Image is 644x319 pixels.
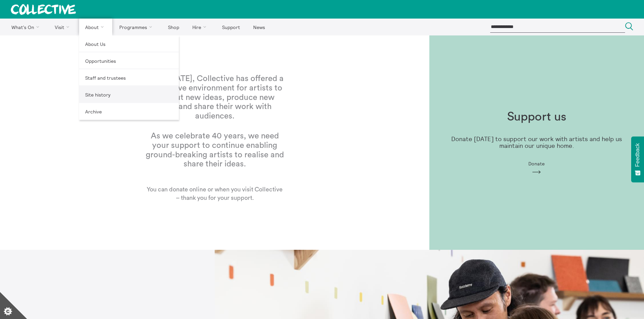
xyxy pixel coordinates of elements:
h1: Support us [507,110,566,124]
button: Feedback - Show survey [631,136,644,182]
a: Programmes [114,19,161,35]
a: Support [216,19,246,35]
p: Donate [DATE] to support our work with artists and help us maintain our unique home. [440,136,633,150]
a: Hire [187,19,215,35]
p: You can donate online or when you visit Collective – thank you for your support. [145,185,284,211]
h1: Since [DATE], Collective has offered a supportive environment for artists to test out new ideas, ... [145,74,284,121]
a: Opportunities [79,52,179,69]
a: What's On [5,19,48,35]
a: Shop [162,19,185,35]
a: Archive [79,103,179,120]
a: Site history [79,86,179,103]
a: About [79,19,112,35]
span: Donate [528,161,545,166]
a: Visit [49,19,78,35]
a: News [247,19,271,35]
span: Feedback [635,143,641,167]
h1: As we celebrate 40 years, we need your support to continue enabling ground-breaking artists to re... [145,132,284,169]
a: Staff and trustees [79,69,179,86]
a: About Us [79,35,179,52]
